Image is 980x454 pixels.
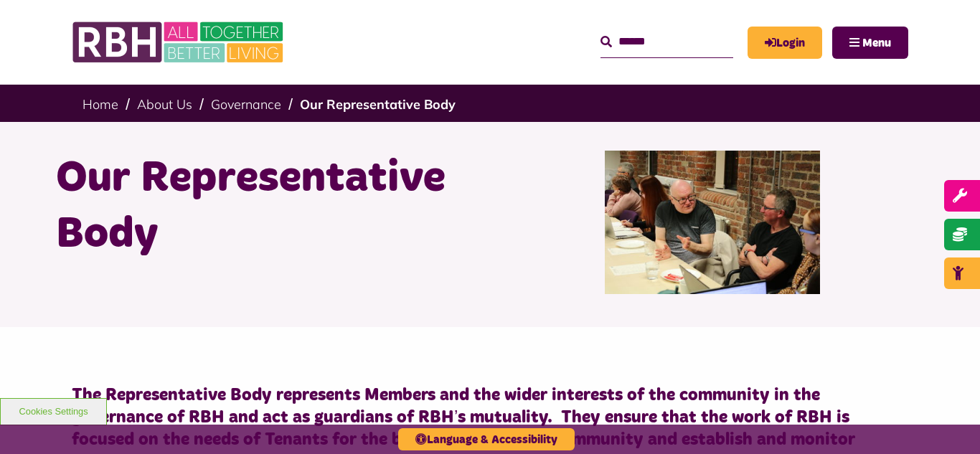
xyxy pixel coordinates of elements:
a: About Us [137,96,192,113]
a: Our Representative Body [300,96,456,113]
span: Menu [862,37,891,49]
iframe: Netcall Web Assistant for live chat [915,389,980,454]
button: Language & Accessibility [398,428,575,450]
a: Home [83,96,118,113]
h1: Our Representative Body [56,151,479,263]
img: RBH [72,14,287,70]
img: Rep Body [605,151,820,294]
a: MyRBH [748,27,822,59]
button: Navigation [832,27,908,59]
a: Governance [211,96,281,113]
